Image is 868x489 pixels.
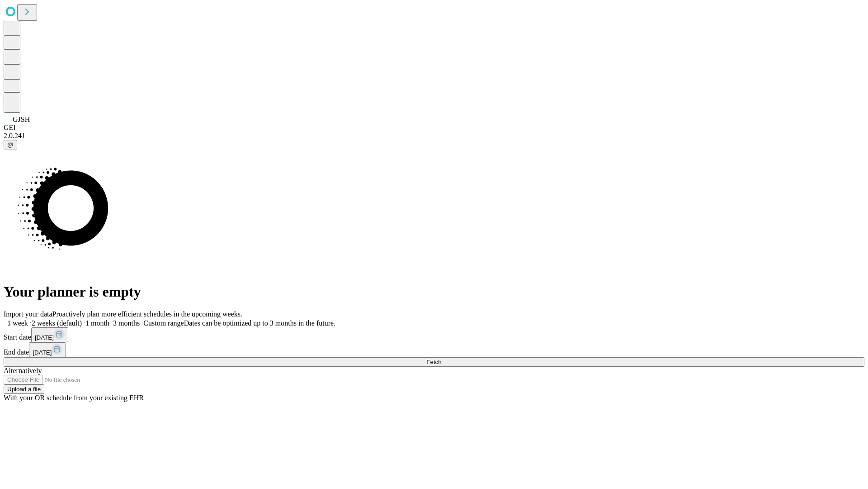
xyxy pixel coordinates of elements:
span: [DATE] [33,349,52,356]
button: Fetch [4,357,864,367]
span: Alternatively [4,367,42,374]
div: GEI [4,124,864,132]
button: [DATE] [29,342,66,357]
span: Fetch [426,359,441,365]
span: 2 weeks (default) [32,319,82,327]
span: 3 months [113,319,140,327]
button: Upload a file [4,384,44,394]
span: [DATE] [35,334,54,341]
span: Import your data [4,310,52,318]
span: Proactively plan more efficient schedules in the upcoming weeks. [52,310,242,318]
div: 2.0.241 [4,132,864,140]
span: 1 week [7,319,28,327]
span: 1 month [85,319,109,327]
h1: Your planner is empty [4,283,864,300]
div: Start date [4,327,864,342]
span: GJSH [13,115,30,123]
div: End date [4,342,864,357]
button: [DATE] [31,327,68,342]
span: Dates can be optimized up to 3 months in the future. [184,319,335,327]
span: With your OR schedule from your existing EHR [4,394,144,402]
span: @ [7,141,14,148]
span: Custom range [143,319,184,327]
button: @ [4,140,17,149]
